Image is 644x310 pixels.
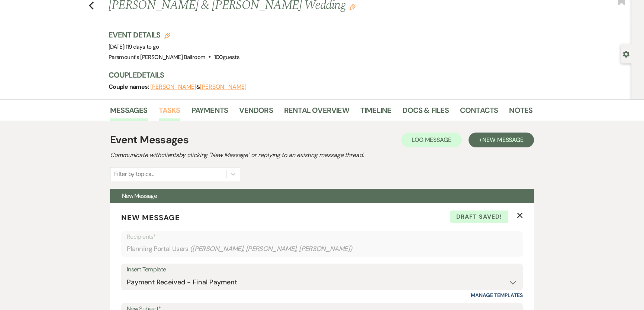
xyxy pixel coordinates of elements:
a: Tasks [159,104,180,121]
p: Recipients* [127,232,517,242]
div: Insert Template [127,264,517,275]
a: Timeline [360,104,392,121]
a: Vendors [239,104,273,121]
span: New Message [482,136,524,144]
a: Contacts [460,104,498,121]
span: Couple names: [109,83,150,91]
a: Rental Overview [284,104,349,121]
button: Log Message [401,133,462,147]
span: & [150,83,246,91]
button: [PERSON_NAME] [200,84,246,90]
button: +New Message [468,133,534,147]
h1: Event Messages [110,132,189,148]
a: Docs & Files [402,104,448,121]
h3: Event Details [109,30,239,40]
span: 100 guests [214,53,239,61]
a: Messages [110,104,148,121]
button: Open lead details [623,50,629,57]
span: ( [PERSON_NAME], [PERSON_NAME], [PERSON_NAME] ) [190,244,352,254]
a: Payments [191,104,228,121]
div: Planning Portal Users [127,242,517,256]
span: [DATE] [109,43,159,50]
span: 119 days to go [126,43,159,50]
a: Manage Templates [471,292,523,298]
span: New Message [121,213,180,222]
span: New Message [122,192,157,200]
span: Draft saved! [450,211,508,223]
div: Filter by topics... [114,170,154,179]
span: Log Message [412,136,451,144]
span: Paramount's [PERSON_NAME] Ballroom [109,53,205,61]
span: | [124,43,159,50]
button: [PERSON_NAME] [150,84,196,90]
h3: Couple Details [109,70,525,80]
a: Notes [509,104,532,121]
h2: Communicate with clients by clicking "New Message" or replying to an existing message thread. [110,151,534,160]
button: Edit [350,3,355,10]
